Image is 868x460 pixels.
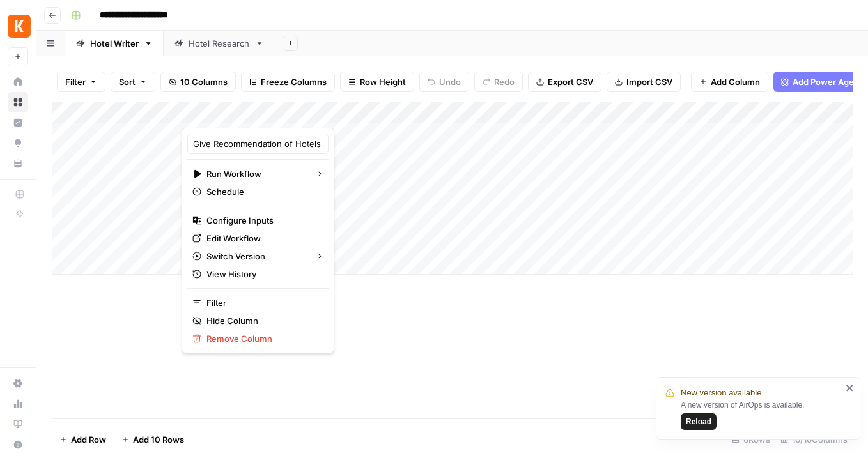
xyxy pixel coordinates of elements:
span: Add Column [711,75,760,88]
span: New version available [681,387,761,399]
button: Reload [681,413,717,430]
a: Hotel Research [164,31,275,56]
button: Undo [419,72,469,92]
a: Usage [8,394,28,414]
a: Home [8,72,28,92]
span: Switch Version [206,250,306,263]
div: Hotel Writer [90,37,139,50]
span: Edit Workflow [206,232,318,245]
button: Help + Support [8,434,28,455]
div: Hotel Research [189,37,250,50]
button: Workspace: Kayak [8,10,28,42]
span: 10 Columns [180,75,228,88]
span: Undo [439,75,461,88]
button: close [846,383,855,393]
span: Import CSV [626,75,672,88]
span: Remove Column [206,332,318,345]
button: 10 Columns [160,72,236,92]
span: Schedule [206,185,318,198]
span: Redo [494,75,515,88]
button: Sort [111,72,155,92]
a: Browse [8,92,28,112]
button: Add 10 Rows [114,429,192,450]
span: Reload [686,416,711,427]
a: Opportunities [8,133,28,153]
span: Run Workflow [206,167,306,180]
button: Filter [57,72,105,92]
span: Freeze Columns [261,75,327,88]
a: Hotel Writer [65,31,164,56]
a: Your Data [8,153,28,174]
span: Add Power Agent [793,75,862,88]
span: Filter [206,296,318,309]
div: A new version of AirOps is available. [681,399,842,430]
button: Add Row [52,429,114,450]
button: Export CSV [528,72,601,92]
a: Learning Hub [8,414,28,434]
button: Redo [474,72,523,92]
span: Filter [65,75,86,88]
span: Sort [119,75,136,88]
span: Configure Inputs [206,214,318,227]
span: Row Height [360,75,406,88]
div: 10/10 Columns [775,429,853,450]
img: Kayak Logo [8,15,31,38]
span: Export CSV [548,75,593,88]
div: 6 Rows [727,429,775,450]
span: Add 10 Rows [133,433,184,446]
a: Settings [8,373,28,394]
button: Freeze Columns [241,72,335,92]
span: Hide Column [206,314,318,327]
button: Row Height [340,72,414,92]
button: Import CSV [607,72,681,92]
span: Add Row [71,433,106,446]
span: View History [206,268,318,280]
button: Add Column [691,72,768,92]
a: Insights [8,112,28,133]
